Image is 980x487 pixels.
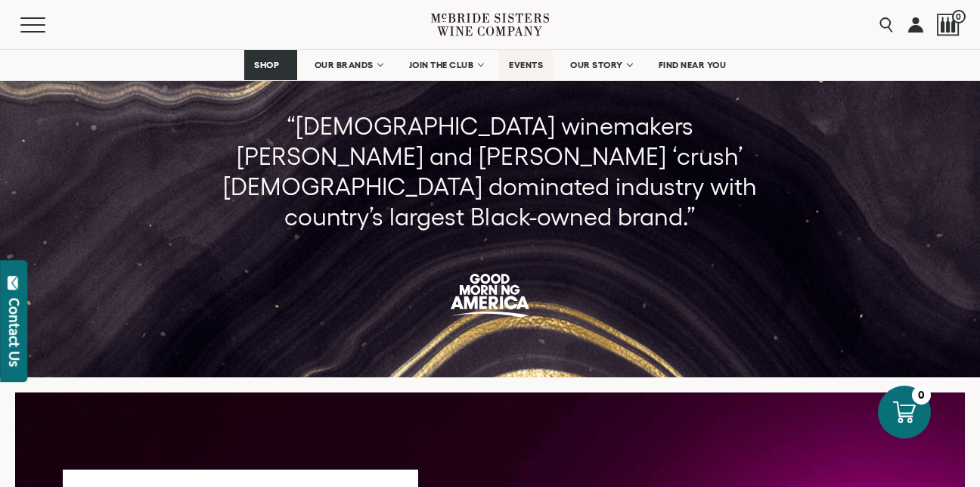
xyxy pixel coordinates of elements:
span: SHOP [254,60,280,70]
div: Contact Us [7,298,22,367]
a: SHOP [244,50,297,80]
span: OUR STORY [570,60,623,70]
a: FIND NEAR YOU [649,50,737,80]
a: EVENTS [499,50,553,80]
span: OUR BRANDS [315,60,374,70]
button: Mobile Menu Trigger [20,17,75,33]
a: OUR STORY [560,50,641,80]
span: JOIN THE CLUB [409,60,474,70]
span: EVENTS [509,60,543,70]
span: FIND NEAR YOU [659,60,727,70]
div: 0 [912,386,931,405]
span: 0 [952,10,966,23]
p: “[DEMOGRAPHIC_DATA] winemakers [PERSON_NAME] and [PERSON_NAME] ‘crush’ [DEMOGRAPHIC_DATA] dominat... [208,111,771,232]
a: JOIN THE CLUB [399,50,492,80]
a: OUR BRANDS [305,50,392,80]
